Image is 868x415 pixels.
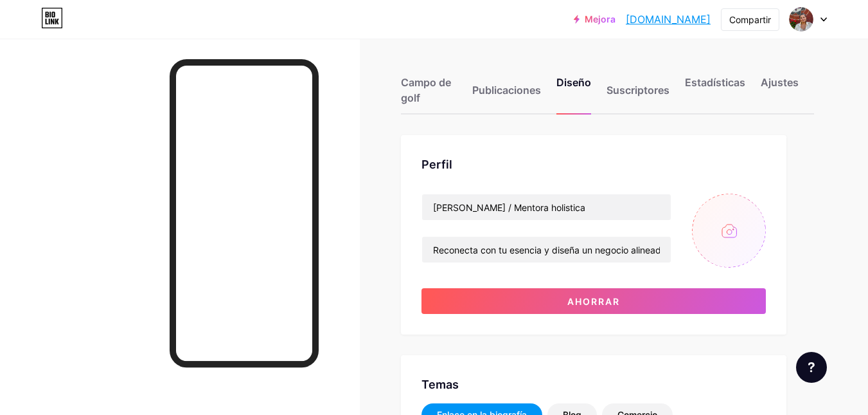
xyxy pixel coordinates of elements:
font: Compartir [729,14,771,25]
input: Nombre [422,194,671,220]
font: [DOMAIN_NAME] [626,13,711,26]
font: Mejora [585,14,616,24]
a: [DOMAIN_NAME] [626,12,711,27]
font: Publicaciones [472,84,541,97]
font: Temas [421,378,459,391]
font: Campo de golf [401,76,451,104]
font: Diseño [556,76,591,89]
font: Ahorrar [567,296,620,307]
font: Ajustes [761,76,799,89]
img: Belén Castaño [789,7,813,32]
input: Biografía [422,237,671,263]
button: Ahorrar [421,288,766,314]
font: Estadísticas [685,76,745,89]
font: Perfil [421,158,452,171]
font: Suscriptores [607,84,669,97]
